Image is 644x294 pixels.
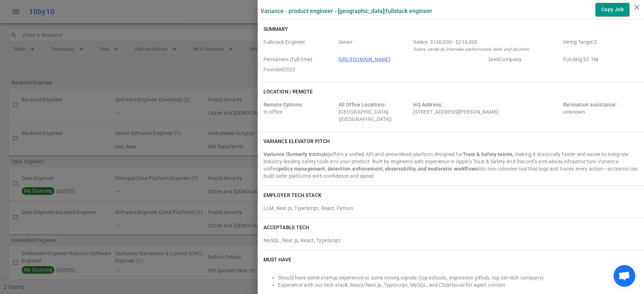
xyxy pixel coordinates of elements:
[413,47,530,52] i: Salary varies by interview performance, level, and location.
[595,3,630,16] button: Copy Job
[338,56,391,62] a: [URL][DOMAIN_NAME]
[338,102,386,108] span: All Office Locations:
[263,102,303,108] span: Remote Options:
[263,256,291,263] h6: Must Have
[614,265,635,287] div: Open chat
[279,166,477,172] strong: policy management, detection, enforcement, observability, and moderator workflows
[632,3,641,12] i: close
[263,224,309,231] h6: ACCEPTABLE TECH
[488,56,560,63] span: Employer Stage e.g. Series A
[563,38,635,53] span: Hiring Target
[413,102,443,108] span: HQ Address:
[463,151,512,157] strong: Trust & Safety teams
[263,205,353,211] span: LLM, Next.js, TypeScript, React, Python
[563,56,635,63] span: Employer Founding
[263,25,288,33] h6: Summary
[263,192,321,199] h6: EMPLOYER TECH STACK
[338,38,411,53] span: Level
[263,38,336,53] span: Roles
[338,56,486,63] span: Company URL
[563,101,635,123] div: Unknown
[263,151,638,180] div: offers a unified API and streamlined platform designed for , making it drastically faster and eas...
[278,281,638,289] li: Experience with our tech stack: React/Next.js, Typescript, MySQL, and ClickHouse for agent context
[413,38,560,46] div: Salary Range
[338,101,411,123] div: [GEOGRAPHIC_DATA] ([GEOGRAPHIC_DATA])
[263,56,336,63] span: Job Type
[263,151,330,157] strong: Variance (formerly Intrinsic)
[563,102,617,108] span: Relocation assistance:
[263,234,638,244] div: MySQL, Next.js, React, TypeScript
[278,274,638,281] li: Should have some startup experience or some strong signals (top schools, impressive github, top t...
[261,8,432,14] label: Variance - Product Engineer - [GEOGRAPHIC_DATA] | Fullstack Engineer
[263,88,313,95] h6: Location / Remote
[263,101,336,123] div: In-office
[413,101,560,123] div: [STREET_ADDRESS][PERSON_NAME]
[263,66,336,73] span: Employer Founded
[263,138,330,145] h6: Variance elevator pitch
